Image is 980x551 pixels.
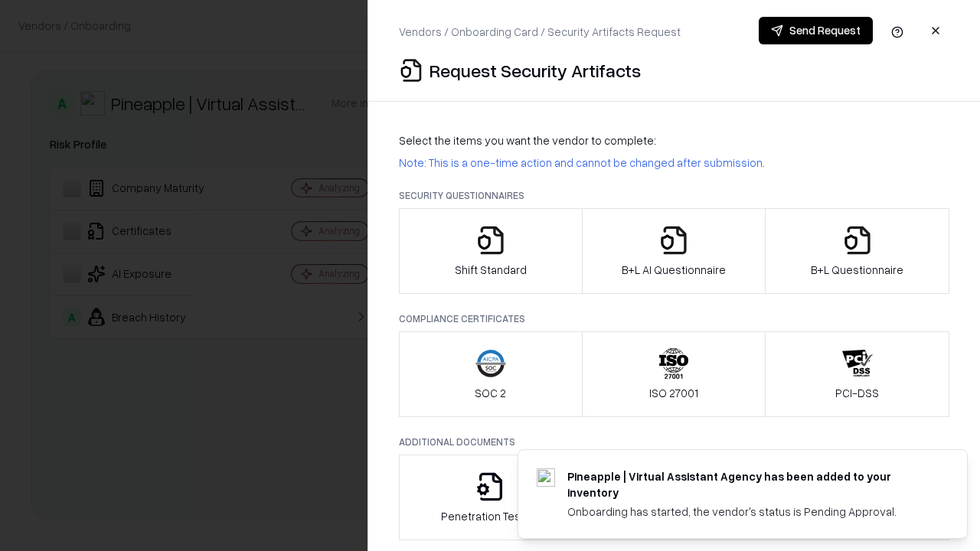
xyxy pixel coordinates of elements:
[835,385,879,401] p: PCI-DSS
[399,208,583,294] button: Shift Standard
[759,17,873,44] button: Send Request
[811,262,903,278] p: B+L Questionnaire
[399,132,949,148] p: Select the items you want the vendor to complete:
[399,189,949,202] p: Security Questionnaires
[441,508,540,524] p: Penetration Testing
[455,262,527,278] p: Shift Standard
[567,504,930,520] div: Onboarding has started, the vendor's status is Pending Approval.
[399,435,949,448] p: Additional Documents
[622,262,726,278] p: B+L AI Questionnaire
[567,468,930,500] div: Pineapple | Virtual Assistant Agency has been added to your inventory
[649,385,698,401] p: ISO 27001
[765,331,949,417] button: PCI-DSS
[399,331,583,417] button: SOC 2
[475,385,506,401] p: SOC 2
[399,24,681,40] p: Vendors / Onboarding Card / Security Artifacts Request
[399,155,949,171] p: Note: This is a one-time action and cannot be changed after submission.
[582,208,766,294] button: B+L AI Questionnaire
[765,208,949,294] button: B+L Questionnaire
[582,331,766,417] button: ISO 27001
[399,455,583,540] button: Penetration Testing
[537,468,555,487] img: trypineapple.com
[430,58,641,83] p: Request Security Artifacts
[399,312,949,325] p: Compliance Certificates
